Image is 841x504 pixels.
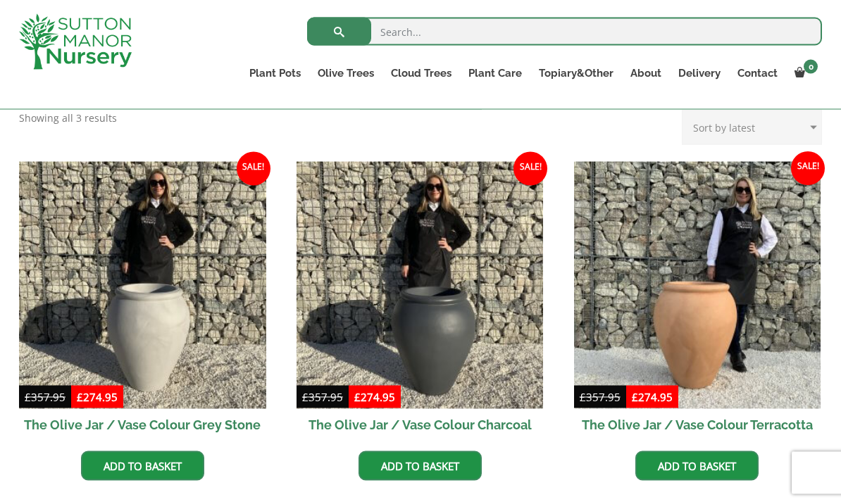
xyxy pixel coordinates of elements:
[297,162,544,409] img: The Olive Jar / Vase Colour Charcoal
[237,152,270,186] span: Sale!
[81,451,204,481] a: Add to basket: “The Olive Jar / Vase Colour Grey Stone”
[25,390,66,404] bdi: 357.95
[354,390,395,404] bdi: 274.95
[622,63,670,83] a: About
[791,152,825,186] span: Sale!
[786,63,822,83] a: 0
[77,390,118,404] bdi: 274.95
[513,152,547,186] span: Sale!
[309,63,382,83] a: Olive Trees
[19,162,266,441] a: Sale! The Olive Jar / Vase Colour Grey Stone
[297,409,544,441] h2: The Olive Jar / Vase Colour Charcoal
[574,162,821,441] a: Sale! The Olive Jar / Vase Colour Terracotta
[574,162,821,409] img: The Olive Jar / Vase Colour Terracotta
[297,162,544,441] a: Sale! The Olive Jar / Vase Colour Charcoal
[632,390,638,404] span: £
[302,390,309,404] span: £
[632,390,673,404] bdi: 274.95
[382,63,460,83] a: Cloud Trees
[635,451,759,481] a: Add to basket: “The Olive Jar / Vase Colour Terracotta”
[25,390,31,404] span: £
[460,63,530,83] a: Plant Care
[241,63,309,83] a: Plant Pots
[729,63,786,83] a: Contact
[19,110,117,127] p: Showing all 3 results
[574,409,821,441] h2: The Olive Jar / Vase Colour Terracotta
[19,162,266,409] img: The Olive Jar / Vase Colour Grey Stone
[307,18,822,46] input: Search...
[530,63,622,83] a: Topiary&Other
[359,451,482,481] a: Add to basket: “The Olive Jar / Vase Colour Charcoal”
[804,60,818,74] span: 0
[19,14,132,70] img: logo
[354,390,361,404] span: £
[19,409,266,441] h2: The Olive Jar / Vase Colour Grey Stone
[77,390,83,404] span: £
[580,390,586,404] span: £
[670,63,729,83] a: Delivery
[682,110,822,145] select: Shop order
[302,390,343,404] bdi: 357.95
[580,390,621,404] bdi: 357.95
